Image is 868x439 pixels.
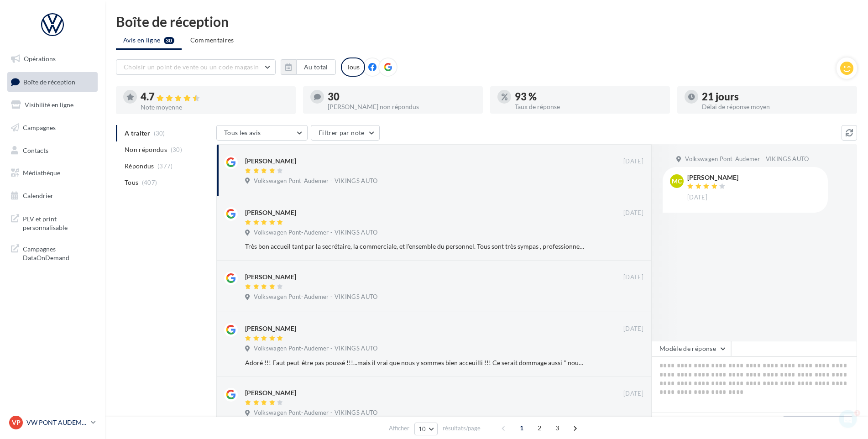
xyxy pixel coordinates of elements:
[26,418,87,427] p: VW PONT AUDEMER
[116,15,857,28] div: Boîte de réception
[443,424,481,433] span: résultats/page
[125,162,154,171] span: Répondus
[23,169,60,177] span: Médiathèque
[623,325,643,333] span: [DATE]
[702,104,850,110] div: Délai de réponse moyen
[23,78,75,85] span: Boîte de réception
[142,179,157,186] span: (407)
[687,174,738,181] div: [PERSON_NAME]
[125,145,167,154] span: Non répondus
[550,421,565,435] span: 3
[24,55,56,63] span: Opérations
[125,178,138,187] span: Tous
[856,408,863,415] span: 1
[23,213,94,232] span: PLV et print personnalisable
[245,272,296,282] div: [PERSON_NAME]
[245,324,296,333] div: [PERSON_NAME]
[514,421,529,435] span: 1
[623,273,643,282] span: [DATE]
[254,293,377,301] span: Volkswagen Pont-Audemer - VIKINGS AUTO
[245,242,584,251] div: Très bon accueil tant par la secrétaire, la commerciale, et l'ensemble du personnel. Tous sont tr...
[23,192,53,199] span: Calendrier
[418,425,426,433] span: 10
[216,125,308,141] button: Tous les avis
[328,92,476,102] div: 30
[623,209,643,217] span: [DATE]
[296,59,336,75] button: Au total
[116,59,276,75] button: Choisir un point de vente ou un code magasin
[254,229,377,237] span: Volkswagen Pont-Audemer - VIKINGS AUTO
[837,408,859,430] iframe: Intercom live chat
[23,243,94,262] span: Campagnes DataOnDemand
[141,92,288,102] div: 4.7
[245,157,296,166] div: [PERSON_NAME]
[23,146,48,154] span: Contacts
[5,49,99,68] a: Opérations
[341,57,365,77] div: Tous
[389,424,409,433] span: Afficher
[5,239,99,266] a: Campagnes DataOnDemand
[5,186,99,205] a: Calendrier
[245,358,584,367] div: Adoré !!! Faut peut-être pas poussé !!!...mais il vrai que nous y sommes bien acceuilli !!! Ce se...
[5,163,99,183] a: Médiathèque
[5,95,99,115] a: Visibilité en ligne
[623,157,643,166] span: [DATE]
[672,177,682,186] span: MC
[652,341,731,356] button: Modèle de réponse
[5,209,99,236] a: PLV et print personnalisable
[12,418,21,427] span: VP
[702,92,850,102] div: 21 jours
[7,414,98,431] a: VP VW PONT AUDEMER
[124,63,259,71] span: Choisir un point de vente ou un code magasin
[254,177,377,185] span: Volkswagen Pont-Audemer - VIKINGS AUTO
[245,208,296,217] div: [PERSON_NAME]
[5,141,99,160] a: Contacts
[157,162,173,170] span: (377)
[687,193,707,202] span: [DATE]
[515,104,663,110] div: Taux de réponse
[515,92,663,102] div: 93 %
[254,345,377,353] span: Volkswagen Pont-Audemer - VIKINGS AUTO
[532,421,547,435] span: 2
[311,125,380,141] button: Filtrer par note
[25,101,73,109] span: Visibilité en ligne
[171,146,182,153] span: (30)
[281,59,336,75] button: Au total
[224,129,261,136] span: Tous les avis
[414,423,438,435] button: 10
[254,409,377,417] span: Volkswagen Pont-Audemer - VIKINGS AUTO
[245,388,296,397] div: [PERSON_NAME]
[685,155,809,163] span: Volkswagen Pont-Audemer - VIKINGS AUTO
[141,104,288,110] div: Note moyenne
[623,390,643,398] span: [DATE]
[23,124,56,131] span: Campagnes
[328,104,476,110] div: [PERSON_NAME] non répondus
[5,118,99,137] a: Campagnes
[5,72,99,92] a: Boîte de réception
[190,36,234,44] span: Commentaires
